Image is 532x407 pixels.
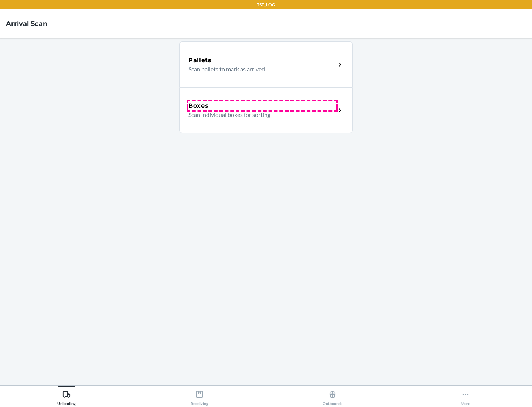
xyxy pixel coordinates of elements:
[191,387,208,406] div: Receiving
[257,1,275,8] p: TST_LOG
[266,386,399,406] button: Outbounds
[323,387,342,406] div: Outbounds
[6,19,47,28] h4: Arrival Scan
[179,87,353,133] a: BoxesScan individual boxes for sorting
[461,387,470,406] div: More
[133,386,266,406] button: Receiving
[188,101,209,110] h5: Boxes
[399,386,532,406] button: More
[179,41,353,87] a: PalletsScan pallets to mark as arrived
[57,387,76,406] div: Unloading
[188,56,212,65] h5: Pallets
[188,110,330,119] p: Scan individual boxes for sorting
[188,65,330,74] p: Scan pallets to mark as arrived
